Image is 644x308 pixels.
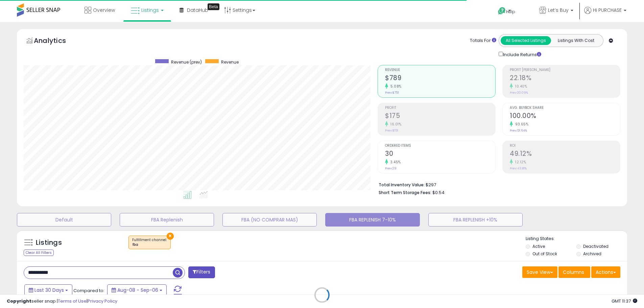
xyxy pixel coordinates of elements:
[7,298,31,304] strong: Copyright
[501,36,551,45] button: All Selected Listings
[493,2,528,22] a: Help
[385,68,495,72] span: Revenue
[510,166,527,170] small: Prev: 43.81%
[388,160,401,165] small: 3.45%
[385,74,495,83] h2: $789
[7,298,117,305] div: seller snap | |
[510,150,620,159] h2: 49.12%
[385,128,398,133] small: Prev: $151
[93,7,115,14] span: Overview
[510,106,620,110] span: Avg. Buybox Share
[584,7,626,22] a: Hi PURCHASE
[470,38,496,44] div: Totals For
[385,91,399,95] small: Prev: $751
[510,112,620,121] h2: 100.00%
[551,36,601,45] button: Listings With Cost
[171,59,202,65] span: Revenue (prev)
[388,84,402,89] small: 5.08%
[385,106,495,110] span: Profit
[187,7,208,14] span: DataHub
[379,180,615,188] li: $297
[222,213,317,227] button: FBA (NO COMPRAR MAS)
[17,213,111,227] button: Default
[385,144,495,148] span: Ordered Items
[428,213,523,227] button: FBA REPLENISH +10%
[208,3,219,10] div: Tooltip anchor
[385,166,397,170] small: Prev: 29
[325,213,420,227] button: FBA REPLENISH 7-10%
[506,9,515,15] span: Help
[513,122,528,127] small: 93.65%
[385,150,495,159] h2: 30
[388,122,401,127] small: 16.01%
[498,7,506,15] i: Get Help
[510,74,620,83] h2: 22.18%
[494,50,549,58] div: Include Returns
[510,128,527,133] small: Prev: 51.64%
[548,7,569,14] span: Let’s Buy
[379,182,425,188] b: Total Inventory Value:
[221,59,239,65] span: Revenue
[34,36,79,47] h5: Analytics
[141,7,159,14] span: Listings
[510,91,528,95] small: Prev: 20.09%
[510,144,620,148] span: ROI
[510,68,620,72] span: Profit [PERSON_NAME]
[513,84,527,89] small: 10.40%
[432,189,445,196] span: $0.54
[593,7,622,14] span: Hi PURCHASE
[379,190,431,195] b: Short Term Storage Fees:
[385,112,495,121] h2: $175
[120,213,214,227] button: FBA Replenish
[513,160,526,165] small: 12.12%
